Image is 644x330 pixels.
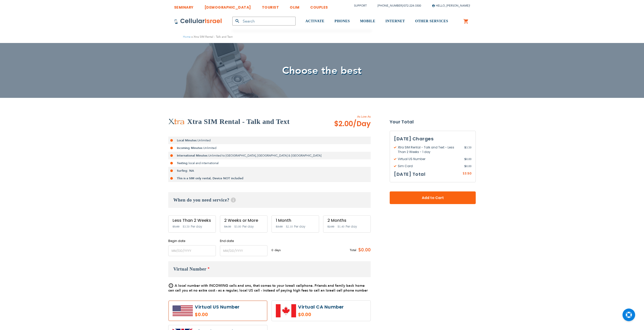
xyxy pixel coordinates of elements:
[305,12,324,31] a: ACTIVATE
[465,171,471,175] span: 3.50
[464,157,466,161] span: $
[177,169,194,173] strong: Surfing: NA
[378,4,403,8] a: [PHONE_NUMBER]
[275,248,281,252] span: days
[224,225,231,228] span: $4.30
[335,12,350,31] a: PHONES
[183,35,191,39] a: Home
[415,12,448,31] a: OTHER SERVICES
[290,1,299,11] a: OLIM
[204,1,251,11] a: [DEMOGRAPHIC_DATA]
[173,267,206,272] span: Virtual Number
[294,224,305,229] span: Per day
[327,218,366,223] div: 2 Months
[394,135,471,143] h3: [DATE] Charges
[183,225,190,228] span: $3.50
[385,12,405,31] a: INTERNET
[220,245,267,256] input: MM/DD/YYYY
[338,225,344,228] span: $1.40
[432,4,470,8] span: Hello, [PERSON_NAME]!
[272,248,275,252] span: 0
[234,225,241,228] span: $3.00
[346,224,357,229] span: Per day
[276,218,315,223] div: 1 Month
[327,225,334,228] span: $2.00
[168,192,371,208] h3: When do you need service?
[394,170,425,178] h3: [DATE] Total
[177,138,197,142] strong: Local Minutes:
[404,4,421,8] a: 072-224-3300
[242,224,254,229] span: Per day
[231,197,236,203] span: Help
[276,225,283,228] span: $3.00
[191,34,233,39] li: Xtra SIM Rental - Talk and Text
[168,137,371,144] li: Unlimited
[173,225,179,228] span: $5.00
[406,195,459,201] span: Add to Cart
[224,218,263,223] div: 2 Weeks or More
[168,283,368,293] span: A local number with INCOMING calls and sms, that comes to your Israeli cellphone. Friends and fam...
[187,117,289,127] h2: Xtra SIM Rental - Talk and Text
[191,224,202,229] span: Per day
[220,239,267,243] label: End date
[168,152,371,159] li: Unlimited to [GEOGRAPHIC_DATA], [GEOGRAPHIC_DATA] & [GEOGRAPHIC_DATA]
[282,64,362,78] span: Choose the best
[310,1,328,11] a: COUPLES
[177,176,243,180] strong: This is a SIM only rental, Device NOT included
[262,1,279,11] a: TOURIST
[168,159,371,167] li: local and international
[356,246,371,254] span: $0.00
[353,119,371,129] span: /Day
[354,4,367,8] a: Support
[305,19,324,23] span: ACTIVATE
[350,248,356,252] span: Total
[390,118,476,126] strong: Your Total
[168,118,185,125] img: Xtra SIM Rental - Talk and Text
[334,119,371,129] span: $2.00
[464,145,471,154] span: 3.50
[286,225,293,228] span: $2.10
[464,164,471,168] span: 0.00
[464,145,466,150] span: $
[335,19,350,23] span: PHONES
[394,164,464,168] span: Sim Card
[463,171,465,176] span: $
[168,245,216,256] input: MM/DD/YYYY
[177,146,203,150] strong: Incoming Minutes:
[415,19,448,23] span: OTHER SERVICES
[177,153,208,158] strong: International Minutes:
[360,12,376,31] a: MOBILE
[177,161,189,165] strong: Texting:
[173,218,212,223] div: Less Than 2 Weeks
[385,19,405,23] span: INTERNET
[394,145,464,154] span: Xtra SIM Rental - Talk and Text - Less Than 2 Weeks - 1 day
[390,191,476,204] button: Add to Cart
[372,2,421,9] li: /
[174,18,222,24] img: Cellular Israel Logo
[232,17,296,26] input: Search
[168,144,371,152] li: Unlimited
[360,19,376,23] span: MOBILE
[320,114,371,119] span: As Low As
[394,157,464,161] span: Virtual US Number
[464,157,471,161] span: 0.00
[168,239,216,243] label: Begin date
[464,164,466,168] span: $
[174,1,194,11] a: SEMINARY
